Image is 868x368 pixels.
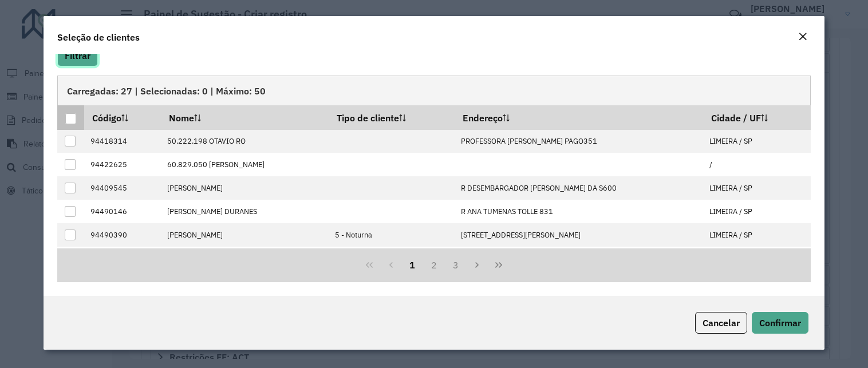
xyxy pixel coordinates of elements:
[703,176,810,200] td: LIMEIRA / SP
[84,200,161,223] td: 94490146
[703,247,810,270] td: LIMEIRA / SP
[455,223,703,247] td: [STREET_ADDRESS][PERSON_NAME]
[329,105,455,129] th: Tipo de cliente
[161,200,329,223] td: [PERSON_NAME] DURANES
[161,153,329,176] td: 60.829.050 [PERSON_NAME]
[161,176,329,200] td: [PERSON_NAME]
[161,130,329,153] td: 50.222.198 OTAVIO RO
[84,153,161,176] td: 94422625
[695,312,747,334] button: Cancelar
[84,223,161,247] td: 94490390
[488,254,510,276] button: Last Page
[455,176,703,200] td: R DESEMBARGADOR [PERSON_NAME] DA S600
[329,247,455,270] td: 5 - Noturna
[455,105,703,129] th: Endereço
[703,200,810,223] td: LIMEIRA / SP
[161,223,329,247] td: [PERSON_NAME]
[57,45,98,66] button: Filtrar
[161,247,329,270] td: ARQUISIANO [PERSON_NAME]
[161,105,329,129] th: Nome
[57,30,140,44] h4: Seleção de clientes
[759,317,801,329] span: Confirmar
[703,153,810,176] td: /
[455,130,703,153] td: PROFESSORA [PERSON_NAME] PAGO351
[798,32,807,41] em: Fechar
[57,76,811,105] div: Carregadas: 27 | Selecionadas: 0 | Máximo: 50
[423,254,445,276] button: 2
[752,312,808,334] button: Confirmar
[703,317,740,329] span: Cancelar
[455,247,703,270] td: AV MAJOR [PERSON_NAME] 1305
[455,200,703,223] td: R ANA TUMENAS TOLLE 831
[703,130,810,153] td: LIMEIRA / SP
[84,247,161,270] td: 94489847
[401,254,423,276] button: 1
[445,254,467,276] button: 3
[703,105,810,129] th: Cidade / UF
[467,254,488,276] button: Next Page
[84,105,161,129] th: Código
[84,176,161,200] td: 94409545
[795,30,811,45] button: Close
[703,223,810,247] td: LIMEIRA / SP
[329,223,455,247] td: 5 - Noturna
[84,130,161,153] td: 94418314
